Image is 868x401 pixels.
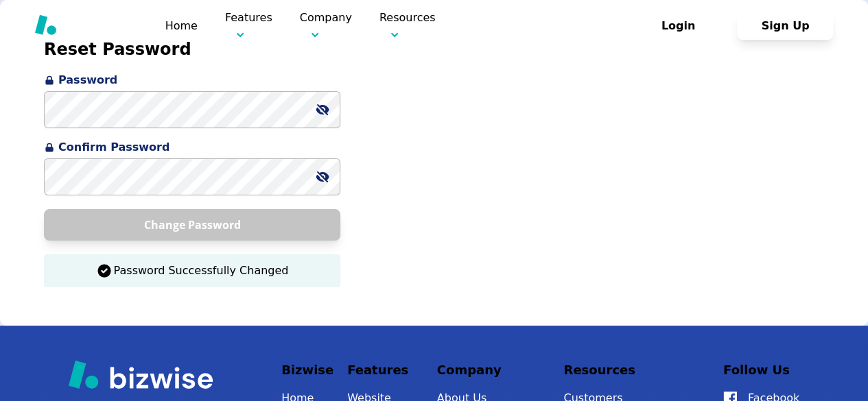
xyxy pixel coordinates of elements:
[300,10,352,42] p: Company
[44,209,340,241] button: Change Password
[563,360,709,380] p: Resources
[630,19,737,32] a: Login
[630,12,726,40] button: Login
[44,72,340,88] span: Password
[69,360,213,389] img: Bizwise Logo
[437,360,550,380] p: Company
[165,19,198,32] a: Home
[379,10,436,42] p: Resources
[281,360,333,380] p: Bizwise
[723,360,799,380] p: Follow Us
[52,263,332,279] p: Password Successfully Changed
[737,19,833,32] a: Sign Up
[44,139,340,156] span: Confirm Password
[347,360,423,380] p: Features
[35,14,138,35] img: Bizwise Logo
[462,17,503,34] a: Pricing
[225,10,272,42] p: Features
[737,12,833,40] button: Sign Up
